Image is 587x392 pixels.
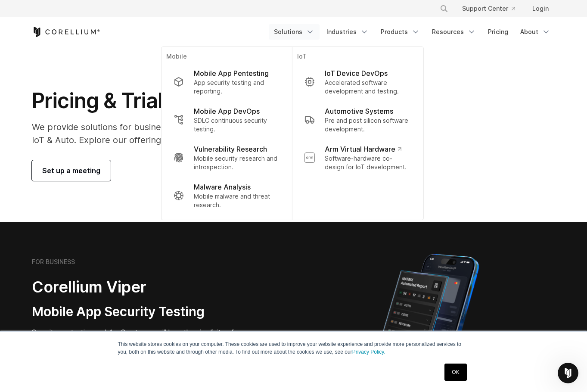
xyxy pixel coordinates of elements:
[32,121,375,146] p: We provide solutions for businesses, research teams, community individuals, and IoT & Auto. Explo...
[32,327,252,358] p: Security pentesting and AppSec teams will love the simplicity of automated report generation comb...
[297,101,418,139] a: Automotive Systems Pre and post silicon software development.
[321,24,374,40] a: Industries
[352,349,385,355] a: Privacy Policy.
[297,63,418,101] a: IoT Device DevOps Accelerated software development and testing.
[194,154,280,171] p: Mobile security research and introspection.
[194,106,260,116] p: Mobile App DevOps
[194,68,269,78] p: Mobile App Pentesting
[455,1,522,16] a: Support Center
[427,24,481,40] a: Resources
[297,52,418,63] p: IoT
[32,258,75,266] h6: FOR BUSINESS
[166,52,286,63] p: Mobile
[269,24,320,40] a: Solutions
[42,165,100,176] span: Set up a meeting
[297,139,418,177] a: Arm Virtual Hardware Software-hardware co-design for IoT development.
[194,192,280,209] p: Mobile malware and threat research.
[525,1,556,16] a: Login
[32,160,111,181] a: Set up a meeting
[194,144,267,154] p: Vulnerability Research
[325,106,393,116] p: Automotive Systems
[515,24,556,40] a: About
[32,277,252,297] h2: Corellium Viper
[325,154,411,171] p: Software-hardware co-design for IoT development.
[32,88,375,114] h1: Pricing & Trials
[269,24,556,40] div: Navigation Menu
[118,340,469,356] p: This website stores cookies on your computer. These cookies are used to improve your website expe...
[325,116,411,134] p: Pre and post silicon software development.
[166,139,286,177] a: Vulnerability Research Mobile security research and introspection.
[325,78,411,96] p: Accelerated software development and testing.
[483,24,513,40] a: Pricing
[429,1,556,16] div: Navigation Menu
[325,68,388,78] p: IoT Device DevOps
[194,116,280,134] p: SDLC continuous security testing.
[444,364,466,381] a: OK
[558,363,578,383] iframe: Intercom live chat
[376,24,425,40] a: Products
[32,27,100,37] a: Corellium Home
[166,177,286,215] a: Malware Analysis Mobile malware and threat research.
[166,63,286,101] a: Mobile App Pentesting App security testing and reporting.
[32,304,252,320] h3: Mobile App Security Testing
[166,101,286,139] a: Mobile App DevOps SDLC continuous security testing.
[325,144,401,154] p: Arm Virtual Hardware
[436,1,452,16] button: Search
[194,182,251,192] p: Malware Analysis
[194,78,280,96] p: App security testing and reporting.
